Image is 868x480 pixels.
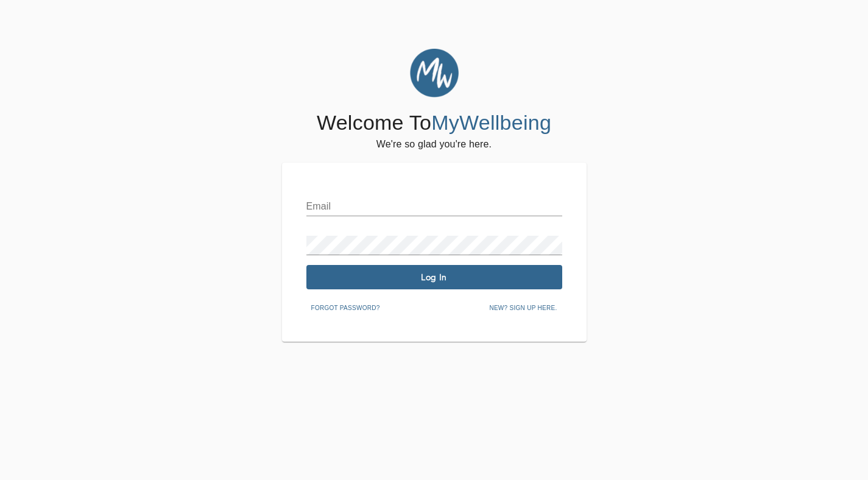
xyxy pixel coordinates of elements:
[317,110,551,136] h4: Welcome To
[484,299,562,317] button: New? Sign up here.
[431,111,551,134] span: MyWellbeing
[306,265,562,289] button: Log In
[376,136,492,153] h6: We're so glad you're here.
[489,303,557,314] span: New? Sign up here.
[306,302,385,312] a: Forgot password?
[306,299,385,317] button: Forgot password?
[410,49,459,97] img: MyWellbeing
[311,303,380,314] span: Forgot password?
[311,272,557,283] span: Log In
